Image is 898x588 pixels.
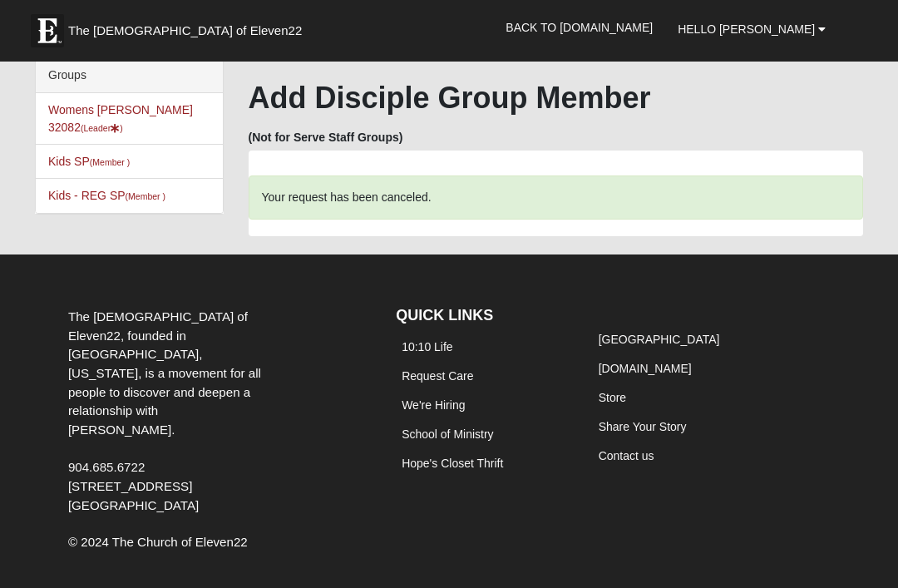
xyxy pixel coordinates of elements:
[396,307,568,325] h4: QUICK LINKS
[402,369,473,383] a: Request Care
[90,157,130,167] small: (Member )
[599,362,692,375] a: [DOMAIN_NAME]
[56,308,274,516] div: The [DEMOGRAPHIC_DATA] of Eleven22, founded in [GEOGRAPHIC_DATA], [US_STATE], is a movement for a...
[31,14,64,47] img: Eleven22 logo
[599,333,720,346] a: [GEOGRAPHIC_DATA]
[68,22,302,39] span: The [DEMOGRAPHIC_DATA] of Eleven22
[402,398,465,412] a: We're Hiring
[262,190,432,204] span: Your request has been canceled.
[22,6,355,47] a: The [DEMOGRAPHIC_DATA] of Eleven22
[81,123,123,133] small: (Leader )
[599,449,654,462] a: Contact us
[599,391,626,404] a: Store
[665,8,838,50] a: Hello [PERSON_NAME]
[599,420,687,433] a: Share Your Story
[48,103,193,134] a: Womens [PERSON_NAME] 32082(Leader)
[68,460,145,474] a: 904.685.6722
[48,155,130,168] a: Kids SP(Member )
[126,191,165,201] small: (Member )
[493,7,665,48] a: Back to [DOMAIN_NAME]
[402,457,503,470] a: Hope's Closet Thrift
[48,189,165,202] a: Kids - REG SP(Member )
[402,340,453,353] a: 10:10 Life
[68,498,199,512] span: [GEOGRAPHIC_DATA]
[249,131,864,145] h5: (Not for Serve Staff Groups)
[402,427,493,441] a: School of Ministry
[249,80,864,116] h1: Add Disciple Group Member
[36,58,223,93] div: Groups
[678,22,815,36] span: Hello [PERSON_NAME]
[68,535,248,549] span: © 2024 The Church of Eleven22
